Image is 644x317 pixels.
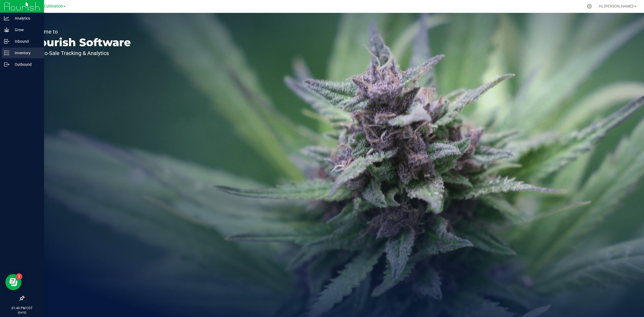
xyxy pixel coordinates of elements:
[5,274,21,290] iframe: Resource center
[4,62,9,67] inline-svg: Outbound
[16,273,22,280] iframe: Resource center unread badge
[599,4,634,8] span: Hi, [PERSON_NAME]!
[4,27,9,32] inline-svg: Grow
[9,15,42,21] p: Analytics
[4,16,9,21] inline-svg: Analytics
[44,4,63,9] span: Cultivation
[9,38,42,45] p: Inbound
[29,37,131,48] p: Flourish Software
[9,50,42,56] p: Inventory
[2,306,42,311] p: 01:40 PM CDT
[29,29,131,34] p: Welcome to
[4,39,9,44] inline-svg: Inbound
[9,61,42,68] p: Outbound
[4,50,9,56] inline-svg: Inventory
[9,27,42,33] p: Grow
[586,4,593,9] div: Manage settings
[2,311,42,315] p: [DATE]
[29,50,131,56] p: Seed-to-Sale Tracking & Analytics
